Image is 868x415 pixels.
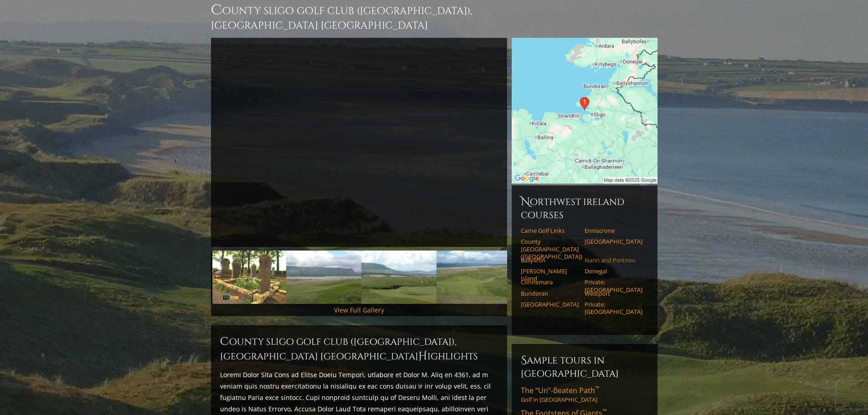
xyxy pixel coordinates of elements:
[602,407,606,415] sup: ™
[512,38,657,184] img: Google Map of County Sligo Golf Club, Rosses Point, Sligo, Ireland
[585,301,642,316] a: Private: [GEOGRAPHIC_DATA]
[521,301,579,308] a: [GEOGRAPHIC_DATA]
[521,267,579,282] a: [PERSON_NAME] Island
[585,267,642,275] a: Donegal
[521,290,579,297] a: Bundoran
[521,256,579,264] a: Ballyliffin
[585,290,642,297] a: Westport
[585,256,642,264] a: Narin and Portnoo
[418,349,427,364] span: H
[521,195,648,221] h6: Northwest Ireland Courses
[521,278,579,286] a: Connemara
[220,334,498,364] h2: County Sligo Golf Club ([GEOGRAPHIC_DATA]), [GEOGRAPHIC_DATA] [GEOGRAPHIC_DATA] ighlights
[211,1,657,32] h1: County Sligo Golf Club ([GEOGRAPHIC_DATA]), [GEOGRAPHIC_DATA] [GEOGRAPHIC_DATA]
[595,384,599,392] sup: ™
[585,227,642,234] a: Enniscrone
[521,227,579,234] a: Carne Golf Links
[521,353,648,380] h6: Sample Tours in [GEOGRAPHIC_DATA]
[521,385,648,404] a: The “Un”-Beaten Path™Golf in [GEOGRAPHIC_DATA]
[334,306,384,314] a: View Full Gallery
[585,278,642,293] a: Private: [GEOGRAPHIC_DATA]
[521,238,579,260] a: County [GEOGRAPHIC_DATA] ([GEOGRAPHIC_DATA])
[585,238,642,245] a: [GEOGRAPHIC_DATA]
[521,385,599,395] span: The “Un”-Beaten Path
